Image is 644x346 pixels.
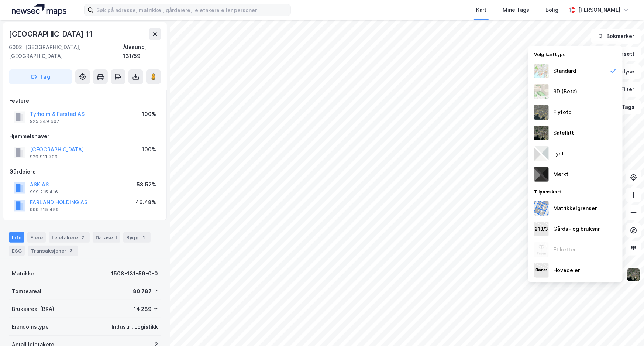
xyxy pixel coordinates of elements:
img: cadastreKeys.547ab17ec502f5a4ef2b.jpeg [534,222,549,236]
div: 999 215 416 [30,189,58,195]
img: nCdM7BzjoCAAAAAElFTkSuQmCC [534,167,549,182]
div: Lyst [553,149,564,158]
div: Gårds- og bruksnr. [553,225,601,233]
input: Søk på adresse, matrikkel, gårdeiere, leietakere eller personer [93,4,290,16]
div: 80 787 ㎡ [133,287,158,296]
img: logo.a4113a55bc3d86da70a041830d287a7e.svg [12,4,66,16]
div: 46.48% [135,198,156,207]
div: Standard [553,66,576,75]
img: 9k= [627,268,641,282]
div: Transaksjoner [28,246,78,256]
img: Z [534,105,549,120]
div: Velg karttype [528,47,623,61]
div: Gårdeiere [9,167,161,176]
div: Satellitt [553,129,574,137]
div: 1 [140,234,148,241]
div: Eiere [27,232,46,243]
div: Hjemmelshaver [9,132,161,141]
iframe: Chat Widget [607,311,644,346]
div: Info [9,232,24,243]
div: Kart [476,6,486,14]
img: luj3wr1y2y3+OchiMxRmMxRlscgabnMEmZ7DJGWxyBpucwSZnsMkZbHIGm5zBJmewyRlscgabnMEmZ7DJGWxyBpucwSZnsMkZ... [534,146,549,161]
img: majorOwner.b5e170eddb5c04bfeeff.jpeg [534,263,549,278]
button: Tags [607,100,641,114]
div: Ålesund, 131/59 [123,43,161,61]
div: 3 [68,247,75,254]
div: 999 215 459 [30,207,59,213]
div: [PERSON_NAME] [578,6,620,14]
div: Hovedeier [553,266,580,275]
img: cadastreBorders.cfe08de4b5ddd52a10de.jpeg [534,201,549,216]
div: ESG [9,246,25,256]
div: 2 [79,234,87,241]
button: Filter [606,82,641,97]
button: Tag [9,69,72,84]
img: Z [534,64,549,78]
img: 9k= [534,126,549,140]
div: 6002, [GEOGRAPHIC_DATA], [GEOGRAPHIC_DATA] [9,43,123,61]
div: 14 289 ㎡ [134,305,158,314]
div: Mine Tags [503,6,529,14]
div: Matrikkel [12,269,36,278]
div: 3D (Beta) [553,87,577,96]
div: Industri, Logistikk [111,322,158,331]
div: 925 349 607 [30,119,59,124]
div: 100% [142,110,156,119]
img: Z [534,242,549,257]
div: Kontrollprogram for chat [607,311,644,346]
div: Tomteareal [12,287,41,296]
div: Leietakere [49,232,90,243]
button: Bokmerker [591,29,641,44]
div: Bygg [123,232,151,243]
div: [GEOGRAPHIC_DATA] 11 [9,28,94,40]
div: 1508-131-59-0-0 [111,269,158,278]
div: 100% [142,145,156,154]
div: Datasett [93,232,120,243]
img: Z [534,84,549,99]
div: Mørkt [553,170,568,179]
div: Tilpass kart [528,185,623,198]
div: Etiketter [553,245,576,254]
div: Festere [9,96,161,105]
div: Eiendomstype [12,322,49,331]
div: 929 911 709 [30,154,58,160]
div: 53.52% [137,180,156,189]
div: Flyfoto [553,108,572,117]
div: Bruksareal (BRA) [12,305,54,314]
div: Bolig [545,6,558,14]
div: Matrikkelgrenser [553,204,597,213]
